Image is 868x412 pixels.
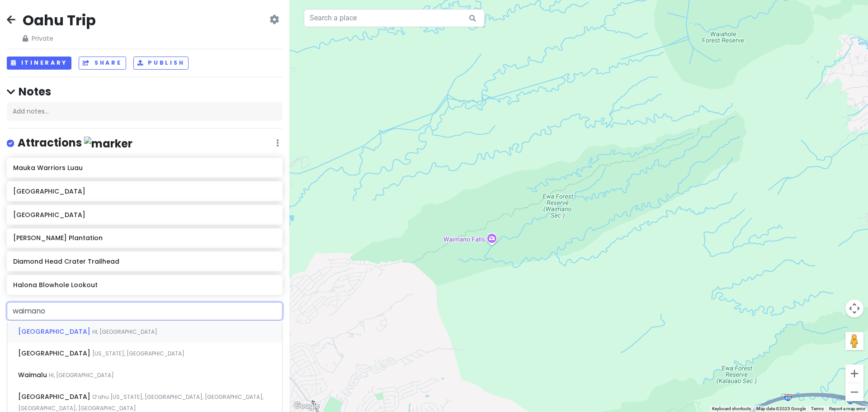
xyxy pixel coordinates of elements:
[92,350,184,357] span: [US_STATE], [GEOGRAPHIC_DATA]
[18,349,92,358] span: [GEOGRAPHIC_DATA]
[49,371,114,379] span: HI, [GEOGRAPHIC_DATA]
[7,57,71,70] button: Itinerary
[13,164,276,172] h6: Mauka Warriors Luau
[18,392,92,401] span: [GEOGRAPHIC_DATA]
[811,406,824,411] a: Terms (opens in new tab)
[756,406,806,411] span: Map data ©2025 Google
[13,187,276,195] h6: [GEOGRAPHIC_DATA]
[7,302,283,320] input: + Add place or address
[829,406,865,411] a: Report a map error
[92,328,157,336] span: HI, [GEOGRAPHIC_DATA]
[845,299,863,317] button: Map camera controls
[84,137,132,151] img: marker
[18,370,49,379] span: Waimalu
[845,383,863,401] button: Zoom out
[712,406,751,412] button: Keyboard shortcuts
[304,9,485,27] input: Search a place
[292,400,321,412] img: Google
[13,211,276,219] h6: [GEOGRAPHIC_DATA]
[133,57,189,70] button: Publish
[18,327,92,336] span: [GEOGRAPHIC_DATA]
[845,332,863,350] button: Drag Pegman onto the map to open Street View
[7,102,283,121] div: Add notes...
[23,11,96,30] h2: Oahu Trip
[7,85,283,99] h4: Notes
[13,281,276,289] h6: Halona Blowhole Lookout
[13,234,276,242] h6: [PERSON_NAME] Plantation
[845,365,863,383] button: Zoom in
[23,33,96,43] span: Private
[13,257,276,265] h6: Diamond Head Crater Trailhead
[79,57,126,70] button: Share
[292,400,321,412] a: Open this area in Google Maps (opens a new window)
[18,136,132,151] h4: Attractions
